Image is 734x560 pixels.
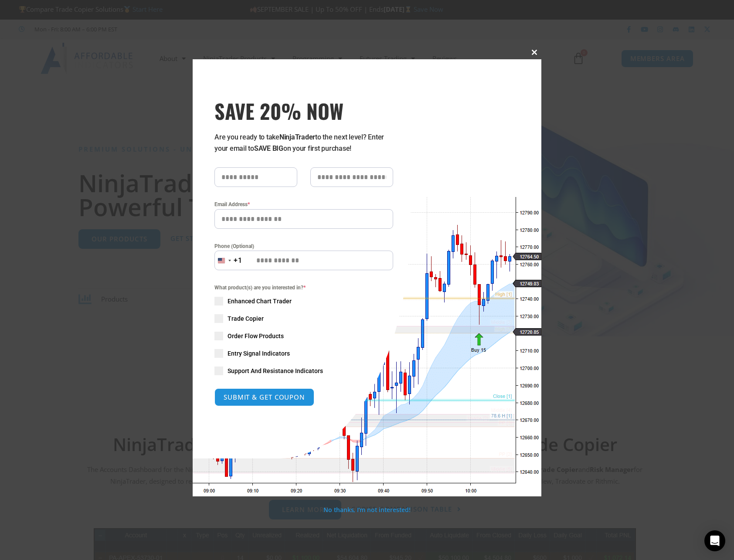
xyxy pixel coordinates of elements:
[704,530,725,551] div: Open Intercom Messenger
[214,349,393,358] label: Entry Signal Indicators
[214,314,393,323] label: Trade Copier
[214,332,393,340] label: Order Flow Products
[214,283,393,292] span: What product(s) are you interested in?
[323,506,410,514] a: No thanks, I’m not interested!
[228,367,323,375] span: Support And Resistance Indicators
[214,388,314,406] button: SUBMIT & GET COUPON
[228,297,292,305] span: Enhanced Chart Trader
[214,132,393,154] p: Are you ready to take to the next level? Enter your email to on your first purchase!
[214,242,393,251] label: Phone (Optional)
[214,200,393,209] label: Email Address
[214,98,393,123] h3: SAVE 20% NOW
[214,297,393,305] label: Enhanced Chart Trader
[234,255,242,266] div: +1
[228,349,290,358] span: Entry Signal Indicators
[228,332,284,340] span: Order Flow Products
[279,133,315,141] strong: NinjaTrader
[254,144,283,153] strong: SAVE BIG
[228,314,264,323] span: Trade Copier
[214,251,242,270] button: Selected country
[214,367,393,375] label: Support And Resistance Indicators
